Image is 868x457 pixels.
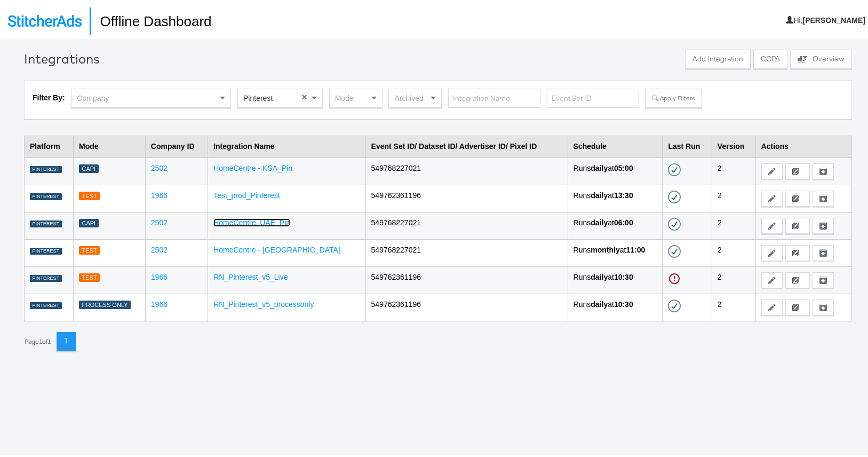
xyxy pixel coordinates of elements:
strong: daily [591,162,608,170]
strong: daily [591,298,608,306]
strong: 11:00 [626,243,645,252]
th: Actions [755,133,851,155]
td: 549762361196 [365,264,568,291]
th: Integration Name [208,133,365,155]
td: Runs at [568,237,663,264]
input: Event Set ID [547,86,639,106]
div: PINTEREST [30,246,62,253]
td: Runs at [568,210,663,237]
div: Page 1 of 1 [24,336,51,343]
div: Archived [389,87,441,105]
td: 2 [712,264,755,291]
div: Capi [79,162,99,171]
td: 2 [712,183,755,210]
a: HomeCentre - KSA_Pin [213,162,292,170]
th: Platform [25,133,74,155]
div: Process Only [79,298,131,308]
td: 2 [712,155,755,183]
td: 2 [712,291,755,319]
td: 2 [712,237,755,264]
a: Add Integration [685,48,751,69]
td: 549768227021 [365,237,568,264]
th: Version [712,133,755,155]
a: 2502 [151,162,168,170]
a: 1966 [151,189,168,198]
div: PINTEREST [30,164,62,171]
div: Company [71,87,230,105]
h1: Offline Dashboard [90,5,211,33]
th: Company ID [145,133,208,155]
span: Pinterest [243,92,273,100]
button: 1 [57,330,76,349]
button: CCPA [753,48,787,67]
div: PINTEREST [30,273,62,280]
b: [PERSON_NAME] [803,14,865,22]
a: HomeCentre_UAE_Pin [213,216,290,225]
td: 549762361196 [365,183,568,210]
td: 549762361196 [365,291,568,319]
span: Clear value [300,87,309,105]
th: Mode [74,133,146,155]
strong: 05:00 [614,162,633,170]
th: Last Run [663,133,712,155]
a: 1966 [151,298,168,306]
strong: daily [591,189,608,198]
input: Integration Name [448,86,540,106]
a: 1966 [151,271,168,279]
button: Add Integration [685,48,751,67]
div: PINTEREST [30,191,62,199]
th: Schedule [568,133,663,155]
a: 2502 [151,216,168,225]
button: Overview [790,48,852,67]
a: Overview [790,48,852,69]
div: PINTEREST [30,300,62,308]
a: HomeCentre - [GEOGRAPHIC_DATA] [213,243,340,252]
div: Integrations [24,48,100,66]
div: Mode [330,87,382,105]
strong: monthly [591,243,619,252]
td: 2 [712,210,755,237]
td: 549768227021 [365,155,568,183]
a: 2502 [151,243,168,252]
strong: 06:00 [614,216,633,225]
div: PINTEREST [30,218,62,226]
a: Test_prod_Pinterest [213,189,280,198]
th: Event Set ID/ Dataset ID/ Advertiser ID/ Pixel ID [365,133,568,155]
a: RN_Pinterest_v5_processonly [213,298,314,306]
div: Test [79,271,100,280]
div: Capi [79,217,99,226]
a: CCPA [753,48,787,69]
span: × [301,90,307,100]
img: StitcherAds [8,13,82,25]
strong: daily [591,216,608,225]
td: Runs at [568,264,663,291]
strong: 13:30 [614,189,633,198]
td: Runs at [568,155,663,183]
td: Runs at [568,291,663,319]
td: Runs at [568,183,663,210]
strong: 10:30 [614,271,633,279]
strong: daily [591,271,608,279]
div: Test [79,244,100,253]
strong: Filter By: [33,91,65,100]
a: RN_Pinterest_v5_Live [213,271,288,279]
div: Test [79,190,100,199]
td: 549768227021 [365,210,568,237]
strong: 10:30 [614,298,633,306]
button: Apply Filters [645,86,702,106]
